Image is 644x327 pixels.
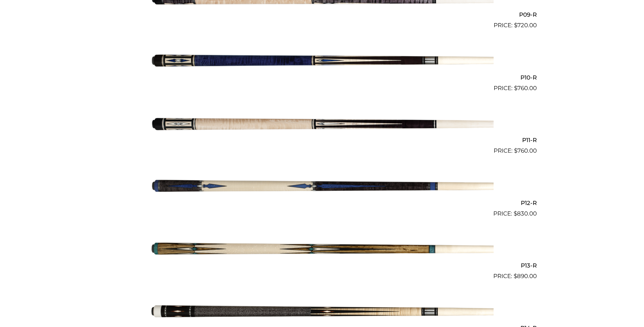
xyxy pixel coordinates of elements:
[108,221,537,281] a: P13-R $890.00
[514,147,537,154] bdi: 760.00
[514,85,537,91] bdi: 760.00
[108,33,537,92] a: P10-R $760.00
[108,196,537,209] h2: P12-R
[108,96,537,155] a: P11-R $760.00
[108,134,537,147] h2: P11-R
[108,158,537,218] a: P12-R $830.00
[514,210,517,217] span: $
[151,158,494,215] img: P12-R
[151,221,494,278] img: P13-R
[151,33,494,90] img: P10-R
[108,8,537,21] h2: P09-R
[108,259,537,272] h2: P13-R
[151,96,494,153] img: P11-R
[108,71,537,84] h2: P10-R
[514,85,517,91] span: $
[514,210,537,217] bdi: 830.00
[514,273,517,279] span: $
[514,22,537,29] bdi: 720.00
[514,147,517,154] span: $
[514,273,537,279] bdi: 890.00
[514,22,517,29] span: $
